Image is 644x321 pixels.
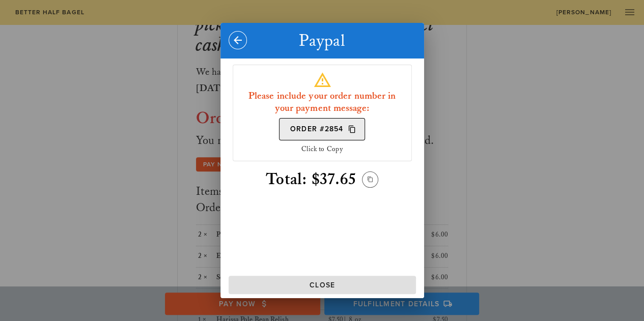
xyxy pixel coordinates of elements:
button: Close [229,276,416,294]
button: Copy Total [362,171,378,188]
span: Order #2854 [290,125,355,134]
div: Click to Copy [239,144,405,155]
span: Paypal [299,31,345,51]
h3: Please include your order number in your payment message: [239,90,405,114]
button: Order #2854 [279,118,365,140]
div: Total: $37.65 [233,169,412,190]
span: Close [233,281,412,289]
